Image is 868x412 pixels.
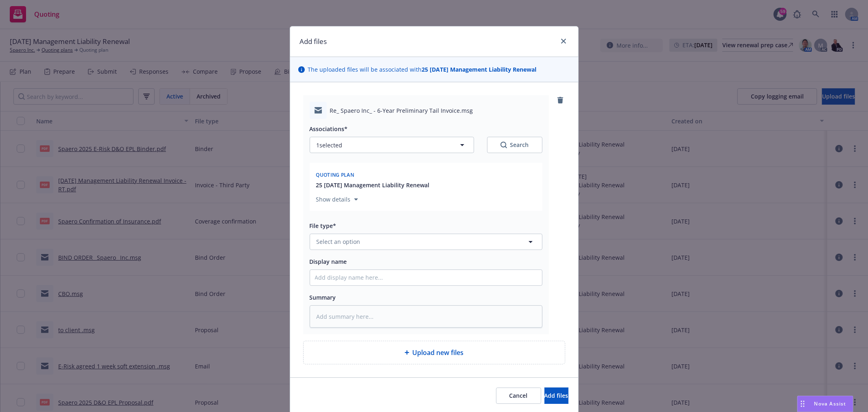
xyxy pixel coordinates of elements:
[316,171,354,178] span: Quoting plan
[509,392,528,399] span: Cancel
[316,181,430,189] button: 25 [DATE] Management Liability Renewal
[310,137,474,153] button: 1selected
[313,195,361,204] button: Show details
[422,66,537,73] strong: 25 [DATE] Management Liability Renewal
[544,388,568,404] button: Add files
[544,392,568,399] span: Add files
[555,95,565,105] a: remove
[330,106,473,115] span: Re_ Spaero Inc_ - 6-Year Preliminary Tail Invoice.msg
[310,125,348,133] span: Associations*
[798,396,808,412] div: Drag to move
[303,341,565,364] div: Upload new files
[310,294,336,301] span: Summary
[300,36,327,47] h1: Add files
[317,141,343,149] span: 1 selected
[317,237,361,246] span: Select an option
[496,388,541,404] button: Cancel
[308,65,537,74] span: The uploaded files will be associated with
[310,258,347,265] span: Display name
[310,270,542,285] input: Add display name here...
[814,400,846,407] span: Nova Assist
[310,234,542,250] button: Select an option
[413,348,464,357] span: Upload new files
[797,396,853,412] button: Nova Assist
[310,222,337,230] span: File type*
[487,137,542,153] button: SearchSearch
[501,142,507,148] svg: Search
[501,141,529,149] div: Search
[559,36,568,46] a: close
